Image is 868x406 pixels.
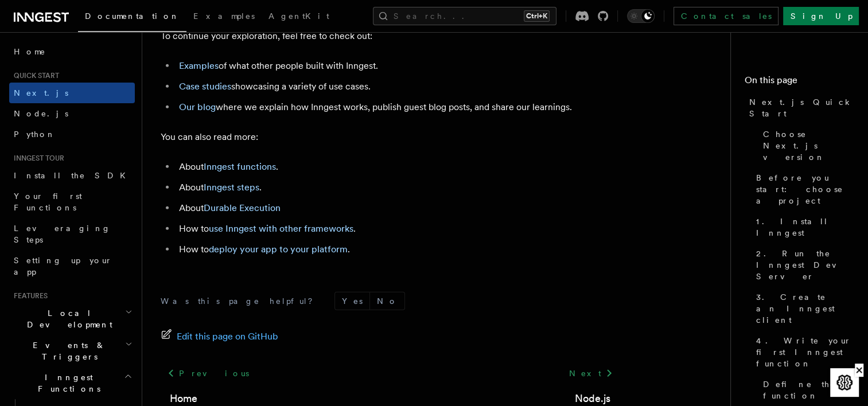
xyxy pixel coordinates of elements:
a: 1. Install Inngest [752,211,854,243]
a: Next.js [9,83,135,103]
a: Edit this page on GitHub [161,329,278,345]
li: How to . [176,221,620,237]
span: Python [14,130,56,139]
kbd: Ctrl+K [524,10,550,22]
span: Local Development [9,307,125,330]
span: Examples [193,11,255,21]
a: AgentKit [262,3,336,31]
button: Yes [335,292,369,310]
a: Define the function [758,374,854,406]
a: Durable Execution [204,202,281,213]
span: Quick start [9,71,59,80]
a: 3. Create an Inngest client [752,287,854,330]
button: Search...Ctrl+K [373,7,556,25]
p: To continue your exploration, feel free to check out: [161,28,620,44]
a: Case studies [179,81,231,92]
a: Next [562,363,620,384]
a: Previous [161,363,255,384]
a: Documentation [78,3,186,32]
a: Your first Functions [9,186,135,218]
li: How to . [176,241,620,257]
span: Setting up your app [14,256,112,276]
button: Events & Triggers [9,335,135,367]
a: Inngest steps [204,182,259,193]
p: Was this page helpful? [161,295,321,307]
li: About . [176,179,620,196]
span: Install the SDK [14,171,133,180]
span: Before you start: choose a project [756,172,854,206]
span: 1. Install Inngest [756,216,854,239]
span: Your first Functions [14,192,82,212]
a: Home [9,41,135,62]
a: Node.js [9,103,135,124]
button: Local Development [9,303,135,335]
button: No [370,292,404,310]
a: Inngest functions [204,161,276,172]
span: Documentation [85,11,180,21]
a: Examples [186,3,262,31]
span: Leveraging Steps [14,224,111,244]
a: Contact sales [674,7,779,25]
a: Choose Next.js version [758,124,854,167]
a: Our blog [179,101,216,112]
span: 4. Write your first Inngest function [756,335,854,369]
span: Home [14,46,46,57]
span: Next.js Quick Start [749,96,854,119]
a: Next.js Quick Start [745,92,854,124]
span: Define the function [763,378,854,401]
li: showcasing a variety of use cases. [176,79,620,95]
span: Events & Triggers [9,339,125,362]
span: Next.js [14,88,68,97]
span: Choose Next.js version [763,128,854,163]
h4: On this page [745,73,854,92]
span: Edit this page on GitHub [177,329,278,345]
button: Inngest Functions [9,367,135,399]
span: Inngest Functions [9,372,124,395]
p: You can also read more: [161,129,620,145]
a: deploy your app to your platform [209,244,348,255]
a: 2. Run the Inngest Dev Server [752,243,854,287]
li: About [176,200,620,216]
span: Node.js [14,109,68,118]
a: Sign Up [783,7,859,25]
a: Before you start: choose a project [752,167,854,211]
a: use Inngest with other frameworks [209,223,353,234]
span: 3. Create an Inngest client [756,291,854,326]
li: where we explain how Inngest works, publish guest blog posts, and share our learnings. [176,99,620,115]
span: Inngest tour [9,154,64,163]
a: Install the SDK [9,165,135,186]
a: Python [9,124,135,145]
a: Setting up your app [9,250,135,282]
span: 2. Run the Inngest Dev Server [756,248,854,282]
a: Examples [179,60,219,71]
a: 4. Write your first Inngest function [752,330,854,374]
a: Leveraging Steps [9,218,135,250]
li: About . [176,159,620,175]
span: Features [9,291,48,300]
li: of what other people built with Inngest. [176,58,620,74]
button: Toggle dark mode [627,9,655,23]
span: AgentKit [268,11,329,21]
